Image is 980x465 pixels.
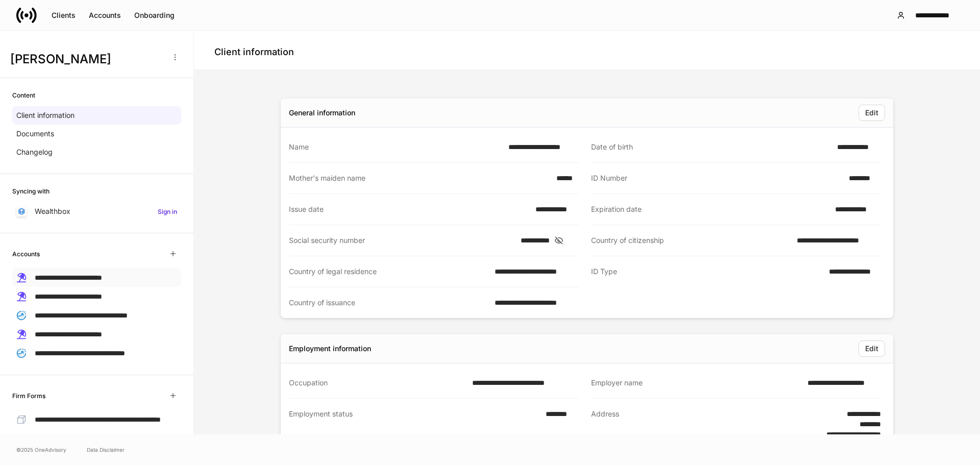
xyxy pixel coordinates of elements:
div: Accounts [89,10,121,20]
h6: Syncing with [12,186,50,196]
a: WealthboxSign in [12,202,181,221]
button: Clients [45,7,82,23]
div: Edit [865,108,878,118]
a: Data Disclaimer [87,446,125,454]
div: ID Number [591,173,843,183]
div: Country of citizenship [591,235,791,246]
p: Changelog [16,147,53,157]
div: General information [289,108,355,118]
div: Expiration date [591,204,829,214]
div: Occupation [289,378,466,388]
div: Social security number [289,235,514,246]
button: Onboarding [128,7,181,23]
a: Changelog [12,143,181,161]
p: Client information [16,110,75,120]
a: Documents [12,125,181,143]
div: Country of issuance [289,298,488,308]
div: Clients [52,10,76,20]
button: Accounts [82,7,128,23]
p: Documents [16,129,54,139]
button: Edit [859,340,885,357]
h6: Sign in [158,207,177,216]
div: Country of legal residence [289,266,488,277]
h4: Client information [214,46,294,58]
div: Issue date [289,204,529,214]
div: Onboarding [134,10,175,20]
div: Employment information [289,344,371,354]
div: Date of birth [591,142,831,152]
h6: Content [12,90,35,100]
span: © 2025 OneAdvisory [16,446,66,454]
div: Edit [865,344,878,354]
div: ID Type [591,266,823,277]
div: Employer name [591,378,801,388]
div: Address [591,409,802,439]
h3: [PERSON_NAME] [10,51,163,67]
div: Employment status [289,409,540,439]
h6: Accounts [12,249,40,259]
h6: Firm Forms [12,391,45,401]
div: Name [289,142,502,152]
button: Edit [859,105,885,121]
div: Mother's maiden name [289,173,550,183]
p: Wealthbox [35,206,70,216]
a: Client information [12,106,181,125]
